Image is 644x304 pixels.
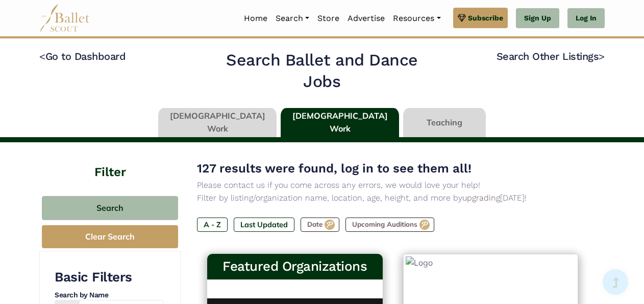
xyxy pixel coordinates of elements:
[345,218,434,232] label: Upcoming Auditions
[301,218,339,232] label: Date
[42,196,178,220] button: Search
[213,50,431,92] h2: Search Ballet and Dance Jobs
[462,193,500,203] a: upgrading
[197,161,472,176] span: 127 results were found, log in to see them all!
[197,218,228,232] label: A - Z
[156,108,279,138] li: [DEMOGRAPHIC_DATA] Work
[39,50,45,62] code: <
[516,8,559,29] a: Sign Up
[599,50,605,62] code: >
[313,8,343,29] a: Store
[458,12,466,24] img: gem.svg
[389,8,444,29] a: Resources
[55,290,164,300] h4: Search by Name
[468,12,503,24] span: Subscribe
[42,225,178,248] button: Clear Search
[55,269,164,286] h3: Basic Filters
[197,191,588,205] p: Filter by listing/organization name, location, age, height, and more by [DATE]!
[343,8,389,29] a: Advertise
[271,8,313,29] a: Search
[567,8,605,29] a: Log In
[197,179,588,192] p: Please contact us if you come across any errors, we would love your help!
[401,108,488,138] li: Teaching
[240,8,271,29] a: Home
[39,50,126,62] a: <Go to Dashboard
[215,258,375,275] h3: Featured Organizations
[497,50,605,62] a: Search Other Listings>
[234,218,294,232] label: Last Updated
[39,142,181,181] h4: Filter
[279,108,401,138] li: [DEMOGRAPHIC_DATA] Work
[453,8,508,28] a: Subscribe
